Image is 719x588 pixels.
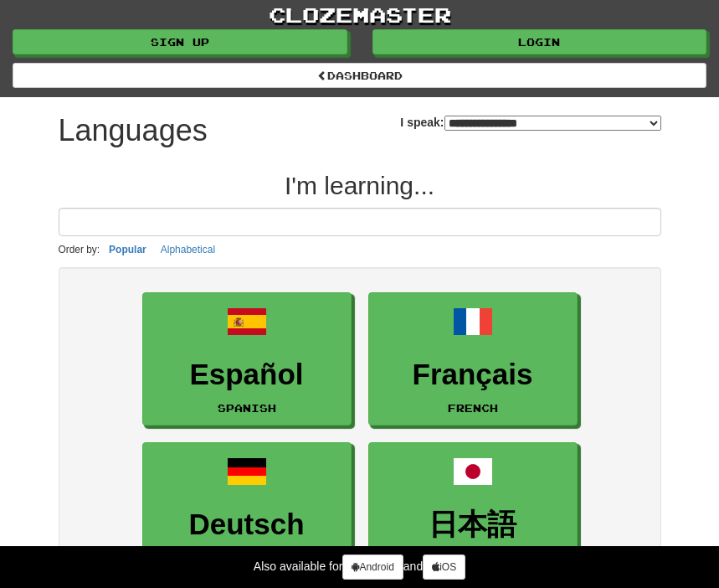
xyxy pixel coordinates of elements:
[368,442,578,575] a: 日本語Japanese
[368,292,578,426] a: FrançaisFrench
[152,508,342,541] h3: Deutsch
[342,554,403,580] a: Android
[152,358,342,391] h3: Español
[377,508,568,541] h3: 日本語
[400,114,660,131] label: I speak:
[218,402,276,414] small: Spanish
[142,292,352,426] a: EspañolSpanish
[59,244,100,255] small: Order by:
[156,240,220,259] button: Alphabetical
[59,172,661,199] h2: I'm learning...
[423,554,465,580] a: iOS
[377,358,568,391] h3: Français
[13,63,706,88] a: dashboard
[104,240,152,259] button: Popular
[13,29,347,54] a: Sign up
[59,114,208,147] h1: Languages
[372,29,707,54] a: Login
[448,402,498,414] small: French
[444,116,661,131] select: I speak:
[142,442,352,575] a: DeutschGerman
